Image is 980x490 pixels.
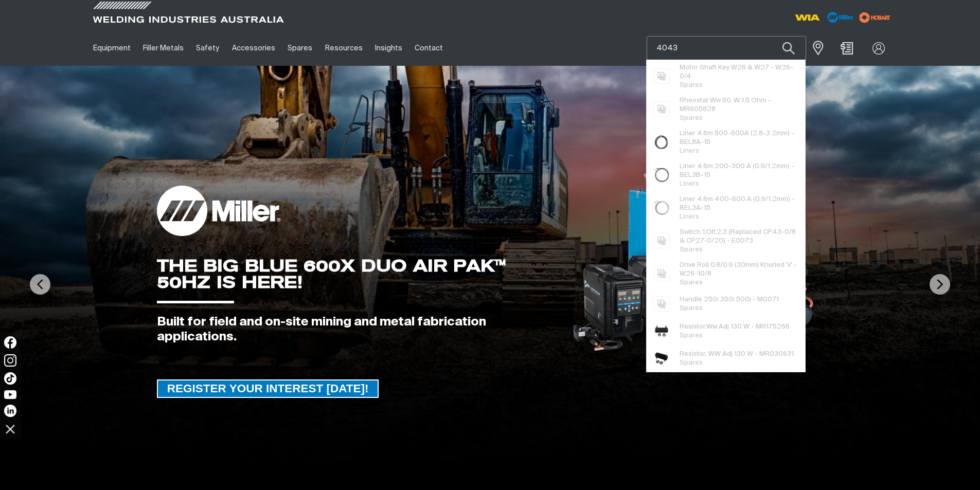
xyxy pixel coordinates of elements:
img: TikTok [4,372,16,385]
a: Resources [318,30,368,66]
span: Liners [680,213,699,220]
img: Instagram [4,354,16,367]
input: Product name or item number... [647,37,806,60]
span: Spares [680,332,703,339]
a: Contact [408,30,449,66]
span: Spares [680,246,703,253]
img: PrevArrow [30,274,50,295]
span: Liners [680,180,699,187]
a: Spares [281,30,318,66]
a: Filler Metals [137,30,190,66]
span: Liner 4.6m 400-600 A (0.9/1.2mm) - BEL3A-15 [680,195,797,212]
span: Liner 4.6m 500-600A (2.8-3.2mm) - BEL8A-15 [680,129,797,147]
a: Insights [369,30,408,66]
img: hide socials [2,420,19,438]
span: Spares [680,305,703,312]
span: REGISTER YOUR INTEREST [DATE]! [158,379,378,398]
span: Liner 4.6m 200-300 A (0.9/1.2mm) - BEL3B-15 [680,162,797,179]
div: Built for field and on-site mining and metal fabrication applications. [157,315,556,344]
span: Spares [680,359,703,366]
a: Shopping cart (0 product(s)) [839,42,855,55]
span: Spares [680,115,703,121]
span: Rheostat Ww 50. W 1.5 Ohm - MR605828 [680,96,797,114]
span: Handle 250i 350i 500i - M0071 [680,295,779,304]
a: Equipment [87,30,137,66]
button: Search products [771,36,806,60]
span: Drive Roll 0.8/0.9 (30mm) Knurled 'V' - W26-10/8 [680,261,797,278]
a: Safety [190,30,225,66]
img: NextArrow [930,274,950,295]
img: LinkedIn [4,405,16,417]
a: REGISTER YOUR INTEREST TODAY! [157,379,379,398]
span: Spares [680,82,703,88]
span: Resistor,Ww Adj 130 W - MR175266 [680,322,790,331]
ul: Suggestions [647,60,805,372]
span: Resistor, WW Adj 130 W - MR030631 [680,350,794,358]
div: THE BIG BLUE 600X DUO AIR PAK™ 50HZ IS HERE! [157,258,556,291]
nav: Main [87,30,692,66]
span: Motor Shaft Key W26 & W27 - W26-0/4 [680,63,797,81]
span: Spares [680,279,703,286]
img: miller [856,10,894,25]
img: YouTube [4,390,16,399]
img: Facebook [4,336,16,349]
a: Accessories [226,30,281,66]
span: Switch 1,Off,2,3 (Replaced CP43-0/8 & CP27-0/20) - E0073 [680,228,797,245]
span: Liners [680,148,699,154]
